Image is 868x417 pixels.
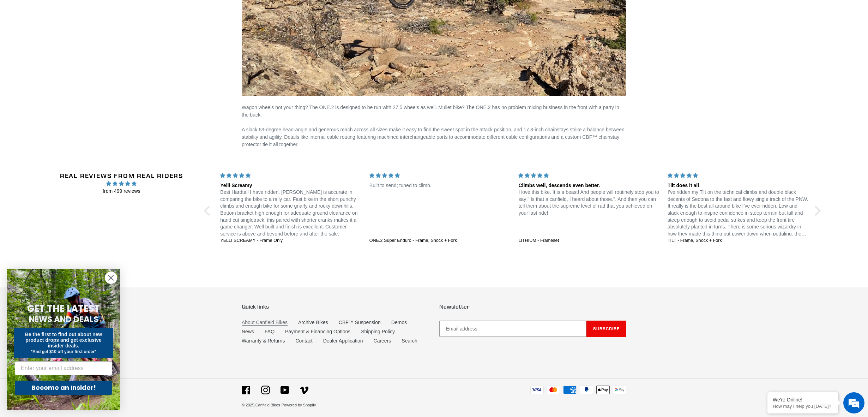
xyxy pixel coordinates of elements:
textarea: Type your message and hit 'Enter' [4,193,134,218]
button: Become an Insider! [15,381,112,395]
a: LITHIUM - Frameset [518,238,659,244]
a: Dealer Application [323,338,363,344]
div: Tilt does it all [668,182,808,189]
div: 5 stars [668,172,808,179]
input: Email address [439,321,586,337]
img: d_696896380_company_1647369064580_696896380 [23,35,40,53]
button: Subscribe [586,321,626,337]
p: Built to send; tuned to climb. [369,182,510,189]
div: Minimize live chat window [116,4,133,20]
div: 5 stars [369,172,510,179]
span: from 499 reviews [43,187,200,195]
a: Search [402,338,417,344]
span: GET THE LATEST [27,302,100,315]
div: 5 stars [220,172,361,179]
button: Close dialog [105,272,117,284]
a: CBF™ Suspension [339,320,381,325]
span: Subscribe [593,326,620,331]
span: NEWS AND DEALS [29,314,98,325]
div: 5 stars [518,172,659,179]
a: Canfield Bikes [255,403,280,407]
span: Be the first to find out about new product drops and get exclusive insider deals. [25,332,102,349]
div: Navigation go back [8,39,18,49]
span: Wagon wheels not your thing? The ONE.2 is designed to be run with 27.5 wheels as well. Mullet bik... [242,105,625,147]
a: Archive Bikes [298,320,328,325]
a: Powered by Shopify [282,403,316,407]
small: © 2025, [242,403,280,407]
div: We're Online! [773,397,833,403]
a: TILT - Frame, Shock + Fork [668,238,808,244]
span: *And get $10 off your first order* [31,349,96,354]
p: How may I help you today? [773,404,833,409]
p: I’ve ridden my Tilt on the technical climbs and double black decents of Sedona to the fast and fl... [668,189,808,237]
a: Demos [391,320,407,325]
span: We're online! [41,89,97,160]
a: Contact [295,338,312,344]
div: Chat with us now [47,40,129,49]
a: About Canfield Bikes [242,320,288,326]
a: News [242,329,254,334]
h2: Real Reviews from Real Riders [43,172,200,180]
p: Quick links [242,303,429,310]
input: Enter your email address [15,361,112,375]
p: Best Hardtail I have ridden. [PERSON_NAME] is accurate in comparing the bike to a rally car. Fast... [220,189,361,237]
div: Yelli Screamy [220,182,361,189]
span: 4.96 stars [43,180,200,187]
a: Payment & Financing Options [285,329,350,334]
p: Newsletter [439,303,626,310]
a: FAQ [265,329,275,334]
a: Careers [374,338,391,344]
a: Warranty & Returns [242,338,285,344]
a: YELLI SCREAMY - Frame Only [220,238,361,244]
p: I love this bike. It is a beast! And people will routinely stop you to say " Is that a canfield, ... [518,189,659,216]
a: Shipping Policy [361,329,395,334]
a: ONE.2 Super Enduro - Frame, Shock + Fork [369,238,510,244]
div: Climbs well, descends even better. [518,182,659,189]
